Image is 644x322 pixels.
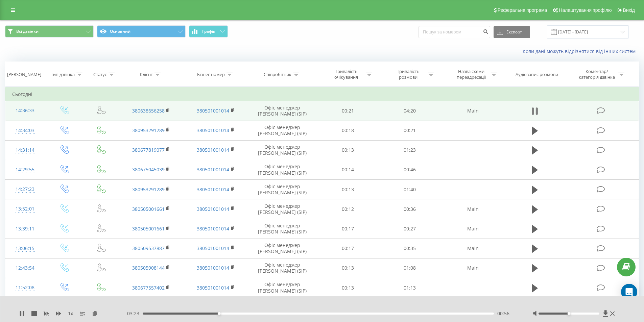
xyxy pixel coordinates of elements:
div: Open Intercom Messenger [621,284,637,300]
div: 14:36:33 [12,104,38,117]
td: Main [440,239,505,258]
td: 00:14 [317,160,379,179]
td: Офіс менеджер [PERSON_NAME] (SIP) [248,239,317,258]
td: 01:08 [379,258,441,278]
a: Коли дані можуть відрізнятися вiд інших систем [523,48,639,54]
a: 380675045039 [132,166,165,173]
button: Графік [189,25,228,38]
span: 00:56 [497,310,509,317]
a: 380505001661 [132,206,165,212]
td: Офіс менеджер [PERSON_NAME] (SIP) [248,219,317,239]
div: Аудіозапис розмови [516,72,558,77]
a: 380501001014 [197,186,229,193]
td: Офіс менеджер [PERSON_NAME] (SIP) [248,199,317,219]
td: 00:27 [379,219,441,239]
div: 14:31:14 [12,144,38,157]
a: 380501001014 [197,147,229,153]
div: Accessibility label [568,312,570,315]
td: 00:35 [379,239,441,258]
div: Тривалість розмови [390,69,426,80]
div: Тип дзвінка [51,72,75,77]
td: 00:13 [317,140,379,160]
div: 13:52:01 [12,202,38,216]
div: 14:29:55 [12,163,38,176]
div: Бізнес номер [197,72,225,77]
td: 00:17 [317,219,379,239]
div: Клієнт [140,72,153,77]
button: Експорт [494,26,530,38]
td: Main [440,258,505,278]
button: Всі дзвінки [5,25,94,38]
td: 00:21 [379,121,441,140]
div: Accessibility label [218,312,220,315]
td: Main [440,199,505,219]
a: 380501001014 [197,206,229,212]
span: Налаштування профілю [559,7,612,13]
div: Статус [93,72,107,77]
a: 380505001661 [132,225,165,232]
td: 01:13 [379,278,441,298]
a: 380677557402 [132,284,165,291]
span: 1 x [68,310,73,317]
a: 380953291289 [132,186,165,193]
a: 380953291289 [132,127,165,133]
div: [PERSON_NAME] [7,72,41,77]
td: 00:21 [317,101,379,121]
div: 13:06:15 [12,242,38,255]
td: 00:12 [317,199,379,219]
td: Офіс менеджер [PERSON_NAME] (SIP) [248,121,317,140]
a: 380677819077 [132,147,165,153]
td: 00:17 [317,239,379,258]
td: 01:40 [379,180,441,199]
span: - 03:23 [125,310,143,317]
td: Main [440,219,505,239]
div: Співробітник [264,72,291,77]
a: 380501001014 [197,245,229,251]
div: Назва схеми переадресації [453,69,489,80]
td: Офіс менеджер [PERSON_NAME] (SIP) [248,160,317,179]
input: Пошук за номером [419,26,490,38]
a: 380501001014 [197,225,229,232]
div: Тривалість очікування [328,69,364,80]
a: 380501001014 [197,284,229,291]
td: Офіс менеджер [PERSON_NAME] (SIP) [248,101,317,121]
div: 14:27:23 [12,183,38,196]
div: 13:39:11 [12,222,38,236]
span: Всі дзвінки [16,29,39,34]
td: 01:23 [379,140,441,160]
td: Офіс менеджер [PERSON_NAME] (SIP) [248,258,317,278]
td: Main [440,101,505,121]
a: 380501001014 [197,166,229,173]
span: Вихід [623,7,635,13]
a: 380501001014 [197,127,229,133]
td: 00:46 [379,160,441,179]
button: Основний [97,25,186,38]
a: 380638656258 [132,107,165,114]
div: 14:34:03 [12,124,38,137]
td: 00:13 [317,258,379,278]
a: 380501001014 [197,107,229,114]
td: Офіс менеджер [PERSON_NAME] (SIP) [248,278,317,298]
span: Графік [202,29,215,34]
td: 00:13 [317,180,379,199]
a: 380509537887 [132,245,165,251]
div: 11:52:08 [12,281,38,294]
a: 380505908144 [132,265,165,271]
div: 12:43:54 [12,262,38,275]
td: 00:36 [379,199,441,219]
td: 04:20 [379,101,441,121]
td: Офіс менеджер [PERSON_NAME] (SIP) [248,140,317,160]
a: 380501001014 [197,265,229,271]
td: 00:18 [317,121,379,140]
div: Коментар/категорія дзвінка [577,69,617,80]
span: Реферальна програма [498,7,547,13]
td: 00:13 [317,278,379,298]
td: Сьогодні [5,88,639,101]
td: Офіс менеджер [PERSON_NAME] (SIP) [248,180,317,199]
